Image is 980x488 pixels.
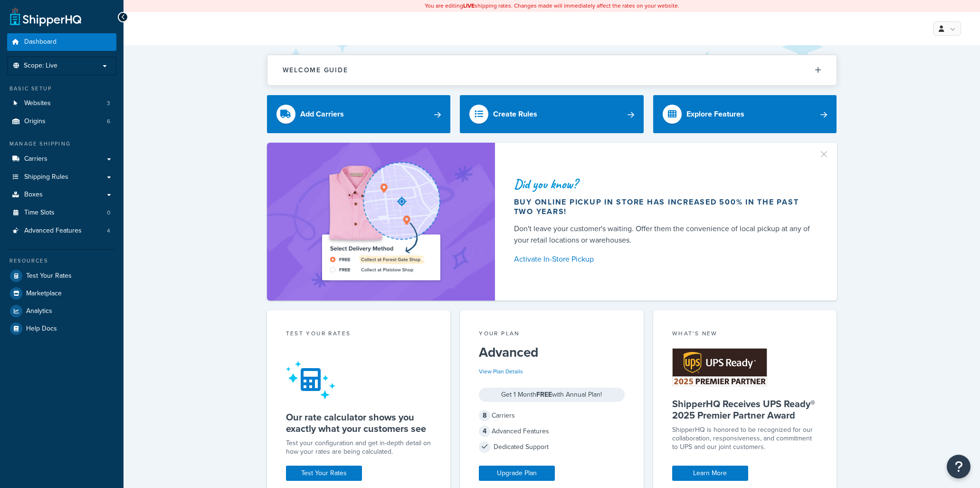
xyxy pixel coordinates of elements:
a: Advanced Features4 [7,222,116,240]
a: Test Your Rates [286,466,362,481]
span: Scope: Live [24,62,57,70]
span: 6 [107,117,110,126]
span: 8 [479,410,490,421]
div: What's New [672,329,818,340]
li: Websites [7,95,116,112]
div: Test your rates [286,329,432,340]
a: View Plan Details [479,367,523,376]
div: Explore Features [686,107,744,121]
span: 3 [107,99,110,107]
span: Boxes [24,191,43,199]
strong: FREE [536,390,552,400]
p: ShipperHQ is honored to be recognized for our collaboration, responsiveness, and commitment to UP... [672,426,818,451]
a: Help Docs [7,320,116,337]
a: Websites3 [7,95,116,112]
li: Origins [7,113,116,130]
li: Time Slots [7,204,116,222]
span: Dashboard [24,38,57,46]
a: Learn More [672,466,748,481]
span: 0 [107,209,110,217]
span: Websites [24,99,51,107]
a: Time Slots0 [7,204,116,222]
span: Time Slots [24,209,55,217]
span: 4 [479,426,490,437]
span: Help Docs [26,325,57,333]
h5: Our rate calculator shows you exactly what your customers see [286,411,432,434]
button: Open Resource Center [947,455,970,478]
div: Buy online pickup in store has increased 500% in the past two years! [514,197,814,216]
span: Test Your Rates [26,272,72,280]
span: Origins [24,117,46,126]
a: Add Carriers [267,95,451,133]
a: Activate In-Store Pickup [514,253,814,266]
h5: Advanced [479,345,625,360]
div: Basic Setup [7,85,116,93]
h2: Welcome Guide [283,67,348,74]
b: LIVE [463,1,475,10]
a: Boxes [7,186,116,204]
div: Dedicated Support [479,440,625,454]
div: Test your configuration and get in-depth detail on how your rates are being calculated. [286,439,432,456]
div: Add Carriers [300,107,344,121]
a: Marketplace [7,285,116,302]
span: Carriers [24,155,48,163]
div: Did you know? [514,177,814,191]
div: Advanced Features [479,425,625,438]
a: Origins6 [7,113,116,130]
a: Analytics [7,303,116,320]
li: Advanced Features [7,222,116,240]
a: Create Rules [460,95,644,133]
a: Carriers [7,150,116,168]
a: Dashboard [7,33,116,51]
h5: ShipperHQ Receives UPS Ready® 2025 Premier Partner Award [672,398,818,421]
div: Resources [7,257,116,265]
button: Welcome Guide [267,55,837,85]
img: ad-shirt-map-b0359fc47e01cab431d101c4b569394f6a03f54285957d908178d52f29eb9668.png [295,157,467,286]
a: Shipping Rules [7,168,116,186]
span: Advanced Features [24,227,82,235]
div: Your Plan [479,329,625,340]
a: Explore Features [653,95,837,133]
span: 4 [107,227,110,235]
span: Shipping Rules [24,173,68,181]
a: Upgrade Plan [479,466,555,481]
div: Get 1 Month with Annual Plan! [479,388,625,402]
div: Manage Shipping [7,140,116,148]
span: Marketplace [26,290,62,298]
div: Create Rules [493,107,537,121]
div: Carriers [479,409,625,422]
div: Don't leave your customer's waiting. Offer them the convenience of local pickup at any of your re... [514,223,814,246]
a: Test Your Rates [7,267,116,284]
span: Analytics [26,307,52,315]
